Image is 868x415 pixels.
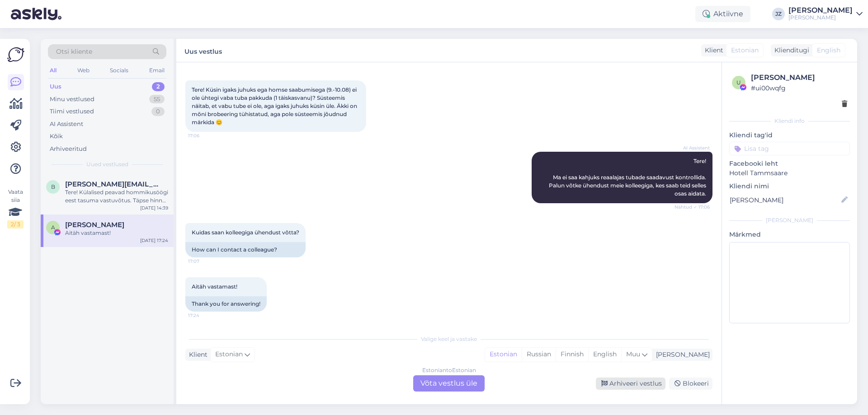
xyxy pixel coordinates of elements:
span: bruno@paalalinn.com [65,180,159,188]
div: Thank you for answering! [185,296,267,312]
input: Lisa tag [729,142,850,155]
div: Web [75,65,91,76]
div: JZ [772,8,785,20]
div: Klient [701,46,723,55]
div: Vaata siia [7,188,24,228]
img: Askly Logo [7,46,24,63]
div: Tiimi vestlused [50,107,94,116]
div: English [588,348,621,361]
span: Estonian [215,350,243,359]
div: Uus [50,82,61,91]
span: Anneli Paulus [65,221,124,229]
span: Kuidas saan kolleegiga ühendust võtta? [192,229,299,236]
div: Võta vestlus üle [413,375,485,392]
div: # ui00wqfg [751,83,847,93]
div: Socials [108,65,130,76]
div: How can I contact a colleague? [185,242,306,257]
div: Klienditugi [771,46,809,55]
div: [PERSON_NAME] [652,350,710,359]
div: Minu vestlused [50,95,94,104]
div: All [48,65,58,76]
span: 17:07 [188,258,222,265]
span: English [817,46,840,55]
div: [PERSON_NAME] [751,72,847,83]
div: Kõik [50,132,63,141]
input: Lisa nimi [730,195,840,205]
div: Russian [522,348,556,361]
span: b [51,183,55,190]
p: Kliendi nimi [729,182,850,191]
span: Tere! Ma ei saa kahjuks reaalajas tubade saadavust kontrollida. Palun võtke ühendust meie kolleeg... [549,158,708,197]
div: 0 [151,107,165,116]
div: Estonian [485,348,522,361]
div: [PERSON_NAME] [788,7,853,14]
div: Finnish [556,348,588,361]
span: 17:24 [188,312,222,319]
span: A [51,224,55,231]
span: AI Assistent [676,145,710,151]
div: Aktiivne [695,6,750,22]
div: [PERSON_NAME] [788,14,853,21]
span: 17:06 [188,132,222,139]
p: Kliendi tag'id [729,131,850,140]
div: Kliendi info [729,117,850,125]
div: Valige keel ja vastake [185,335,712,343]
div: Tere! Külalised peavad hommikusöögi eest tasuma vastuvõtus. Täpse hinna saamiseks palun pöörduge ... [65,188,168,205]
div: [PERSON_NAME] [729,216,850,224]
div: 55 [149,95,165,104]
p: Hotell Tammsaare [729,168,850,178]
div: AI Assistent [50,120,83,129]
span: Uued vestlused [86,160,128,168]
label: Uus vestlus [184,44,222,56]
div: Arhiveeri vestlus [596,378,665,390]
p: Märkmed [729,230,850,239]
div: 2 [152,82,165,91]
div: Klient [185,350,208,359]
div: Blokeeri [669,378,712,390]
div: [DATE] 14:39 [140,205,168,211]
p: Facebooki leht [729,159,850,168]
span: Muu [626,350,640,358]
span: Estonian [731,46,759,55]
span: Nähtud ✓ 17:06 [675,204,710,210]
div: 2 / 3 [7,220,24,228]
span: Aitäh vastamast! [192,283,237,290]
a: [PERSON_NAME][PERSON_NAME] [788,7,863,21]
div: [DATE] 17:24 [140,237,168,244]
span: Otsi kliente [56,47,92,56]
div: Aitäh vastamast! [65,229,168,237]
div: Email [147,65,166,76]
div: Estonian to Estonian [422,366,476,374]
div: Arhiveeritud [50,145,87,154]
span: Tere! Küsin igaks juhuks ega homse saabumisega (9.-10.08) ei ole ühtegi vaba tuba pakkuda (1 täis... [192,86,359,126]
span: u [736,79,741,86]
